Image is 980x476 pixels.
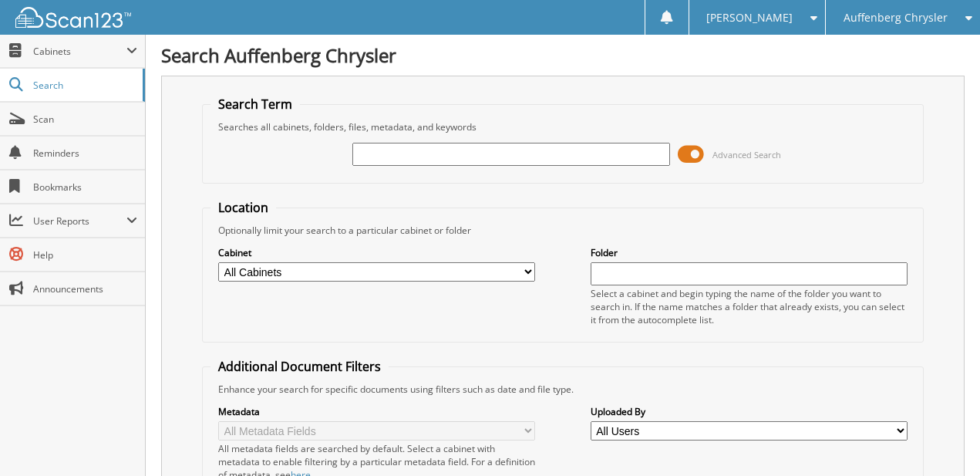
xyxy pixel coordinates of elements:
[218,246,535,259] label: Cabinet
[33,113,137,126] span: Scan
[33,45,126,58] span: Cabinets
[210,199,276,216] legend: Location
[33,248,137,262] span: Help
[844,13,948,22] span: Auffenberg Chrysler
[210,224,915,237] div: Optionally limit your search to a particular cabinet or folder
[210,96,300,113] legend: Search Term
[218,405,535,418] label: Metadata
[712,149,781,160] span: Advanced Search
[33,282,137,295] span: Announcements
[15,7,131,28] img: scan123-logo-white.svg
[33,181,137,194] span: Bookmarks
[161,42,965,68] h1: Search Auffenberg Chrysler
[210,358,389,375] legend: Additional Document Filters
[706,13,793,22] span: [PERSON_NAME]
[33,147,137,160] span: Reminders
[591,405,908,418] label: Uploaded By
[33,214,126,228] span: User Reports
[591,246,908,259] label: Folder
[210,383,915,396] div: Enhance your search for specific documents using filters such as date and file type.
[210,120,915,133] div: Searches all cabinets, folders, files, metadata, and keywords
[33,79,135,92] span: Search
[903,402,980,476] iframe: Chat Widget
[591,287,908,326] div: Select a cabinet and begin typing the name of the folder you want to search in. If the name match...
